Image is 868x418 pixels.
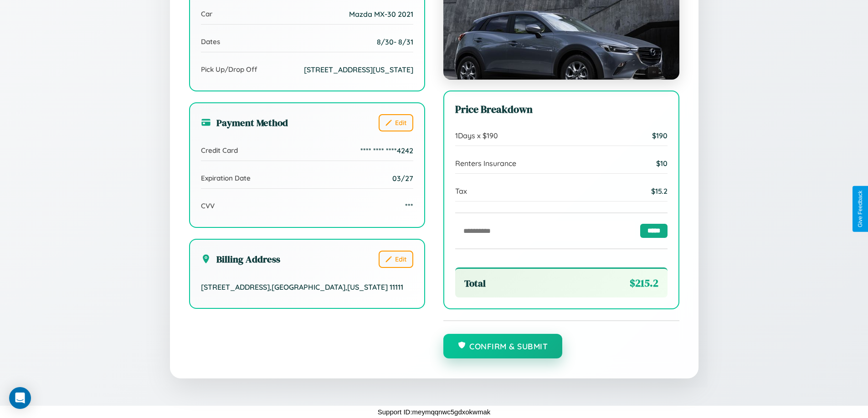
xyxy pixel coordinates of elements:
button: Confirm & Submit [443,334,563,358]
span: Dates [201,37,220,46]
span: Total [464,277,486,290]
span: $ 190 [652,131,668,140]
button: Edit [379,251,413,268]
span: $ 15.2 [651,186,668,196]
button: Edit [379,114,413,131]
span: 1 Days x $ 190 [455,131,498,140]
span: Renters Insurance [455,159,516,168]
span: Mazda MX-30 2021 [349,10,413,19]
span: CVV [201,201,215,210]
span: $ 10 [656,159,668,168]
span: Car [201,10,212,18]
span: Expiration Date [201,174,251,182]
p: Support ID: meymqqnwc5gdxokwmak [378,406,491,418]
span: Tax [455,186,467,196]
span: Pick Up/Drop Off [201,65,257,74]
span: 8 / 30 - 8 / 31 [377,37,413,46]
span: [STREET_ADDRESS][US_STATE] [304,65,413,74]
h3: Billing Address [201,252,280,266]
span: Credit Card [201,146,238,155]
span: 03/27 [392,174,413,183]
h3: Price Breakdown [455,102,668,116]
span: $ 215.2 [630,276,658,290]
h3: Payment Method [201,116,288,129]
div: Give Feedback [857,191,863,227]
div: Open Intercom Messenger [9,387,31,409]
span: [STREET_ADDRESS] , [GEOGRAPHIC_DATA] , [US_STATE] 11111 [201,282,403,292]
